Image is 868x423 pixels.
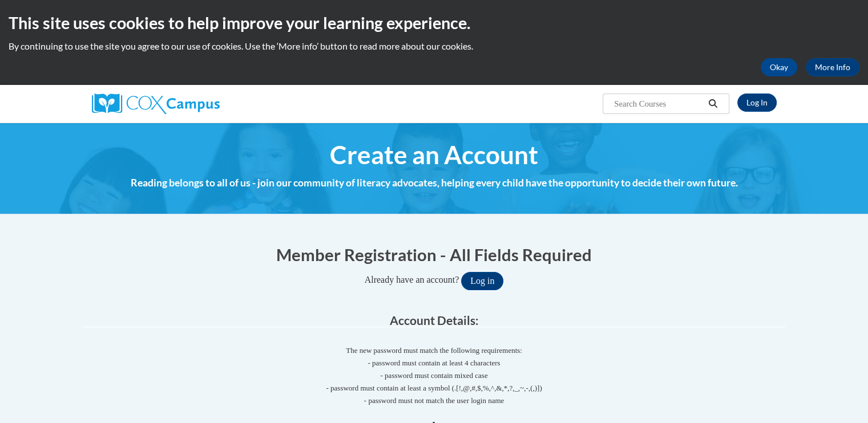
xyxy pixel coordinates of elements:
a: Log In [737,93,777,112]
h1: Member Registration - All Fields Required [83,243,785,266]
a: More Info [806,58,859,76]
span: Account Details: [390,313,479,327]
p: By continuing to use the site you agree to our use of cookies. Use the ‘More info’ button to read... [9,40,859,52]
span: The new password must match the following requirements: [346,346,522,355]
h2: This site uses cookies to help improve your learning experience. [9,11,859,34]
h4: Reading belongs to all of us - join our community of literacy advocates, helping every child have... [83,176,785,190]
span: Already have an account? [365,275,459,284]
button: Okay [761,58,797,76]
button: Log in [461,272,503,290]
span: - password must contain at least 4 characters - password must contain mixed case - password must ... [83,357,785,407]
button: Search [704,97,721,111]
img: Cox Campus [92,93,220,114]
span: Create an Account [330,140,538,170]
input: Search Courses [613,97,704,111]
